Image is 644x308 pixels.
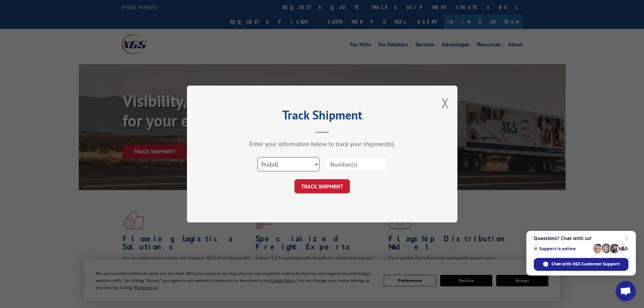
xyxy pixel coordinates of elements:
[294,179,350,193] button: TRACK SHIPMENT
[551,261,620,267] span: Chat with XGS Customer Support
[442,94,449,112] button: Close modal
[534,236,628,241] span: Questions? Chat with us!
[616,281,636,301] a: Open chat
[325,157,387,171] input: Number(s)
[534,246,591,251] span: Support is online
[534,258,628,271] span: Chat with XGS Customer Support
[221,140,424,148] div: Enter your information below to track your shipment(s).
[221,110,424,123] h2: Track Shipment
